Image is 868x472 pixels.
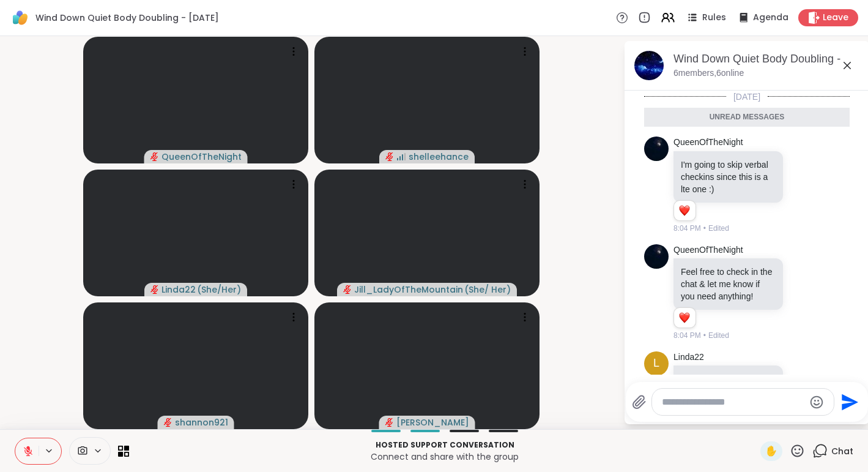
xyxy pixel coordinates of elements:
[674,201,696,220] div: Reaction list
[673,67,744,80] p: 6 members, 6 online
[35,12,219,24] span: Wind Down Quiet Body Doubling - [DATE]
[703,330,706,341] span: •
[343,285,352,294] span: audio-muted
[644,244,669,269] img: https://sharewell-space-live.sfo3.digitaloceanspaces.com/user-generated/d7277878-0de6-43a2-a937-4...
[136,451,753,463] p: Connect and share with the group
[644,108,850,127] div: Unread messages
[831,445,853,457] span: Chat
[354,283,463,296] span: Jill_LadyOfTheMountain
[164,418,172,427] span: audio-muted
[678,313,691,323] button: Reactions: love
[673,137,743,149] a: QueenOfTheNight
[673,244,743,257] a: QueenOfTheNight
[765,444,777,459] span: ✋
[702,12,726,24] span: Rules
[161,151,242,163] span: QueenOfTheNight
[674,308,696,328] div: Reaction list
[150,152,159,161] span: audio-muted
[708,223,729,234] span: Edited
[703,223,706,234] span: •
[150,285,159,294] span: audio-muted
[175,416,228,429] span: shannon921
[708,330,729,341] span: Edited
[464,283,511,296] span: ( She/ Her )
[834,388,862,416] button: Send
[644,137,669,161] img: https://sharewell-space-live.sfo3.digitaloceanspaces.com/user-generated/d7277878-0de6-43a2-a937-4...
[136,440,753,451] p: Hosted support conversation
[396,416,469,429] span: [PERSON_NAME]
[681,159,776,195] p: I'm going to skip verbal checkins since this is a lte one :)
[653,355,659,372] span: L
[726,91,768,103] span: [DATE]
[409,151,469,163] span: shelleehance
[809,395,824,410] button: Emoji picker
[662,396,804,408] textarea: Type your message
[10,7,31,28] img: ShareWell Logomark
[673,51,859,67] div: Wind Down Quiet Body Doubling - [DATE]
[385,418,394,427] span: audio-muted
[161,283,196,296] span: Linda22
[823,12,848,24] span: Leave
[753,12,788,24] span: Agenda
[681,266,776,302] p: Feel free to check in the chat & let me know if you need anything!
[673,351,704,364] a: Linda22
[673,223,701,234] span: 8:04 PM
[385,152,394,161] span: audio-muted
[634,51,664,80] img: Wind Down Quiet Body Doubling - Saturday, Sep 13
[678,206,691,215] button: Reactions: love
[673,330,701,341] span: 8:04 PM
[681,373,776,397] p: Thank for hosting [PERSON_NAME]
[197,283,241,296] span: ( She/Her )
